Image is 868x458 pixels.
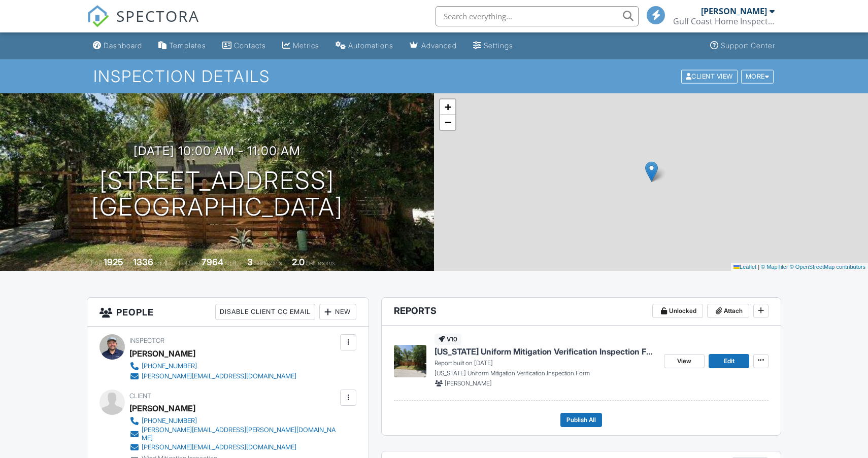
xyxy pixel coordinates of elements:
[440,115,455,130] a: Zoom out
[721,41,775,50] div: Support Center
[142,426,338,442] div: [PERSON_NAME][EMAIL_ADDRESS][PERSON_NAME][DOMAIN_NAME]
[254,259,282,267] span: bedrooms
[129,337,164,344] span: Inspector
[91,259,102,267] span: Built
[87,14,199,35] a: SPECTORA
[406,37,461,55] a: Advanced
[292,257,305,267] div: 2.0
[645,161,658,182] img: Marker
[247,257,253,267] div: 3
[706,37,779,55] a: Support Center
[278,37,323,55] a: Metrics
[91,167,343,221] h1: [STREET_ADDRESS] [GEOGRAPHIC_DATA]
[234,41,266,50] div: Contacts
[306,259,335,267] span: bathrooms
[701,6,767,16] div: [PERSON_NAME]
[129,416,338,426] a: [PHONE_NUMBER]
[154,37,210,55] a: Templates
[421,41,457,50] div: Advanced
[89,37,146,55] a: Dashboard
[129,426,338,442] a: [PERSON_NAME][EMAIL_ADDRESS][PERSON_NAME][DOMAIN_NAME]
[142,362,197,370] div: [PHONE_NUMBER]
[681,69,738,83] div: Client View
[348,41,393,50] div: Automations
[790,264,865,270] a: © OpenStreetMap contributors
[133,257,153,267] div: 1336
[142,372,296,380] div: [PERSON_NAME][EMAIL_ADDRESS][DOMAIN_NAME]
[116,5,199,26] span: SPECTORA
[129,361,296,371] a: [PHONE_NUMBER]
[445,100,451,113] span: +
[673,16,775,26] div: Gulf Coast Home Inspections
[104,41,142,50] div: Dashboard
[129,442,338,452] a: [PERSON_NAME][EMAIL_ADDRESS][DOMAIN_NAME]
[484,41,513,50] div: Settings
[129,401,195,416] div: [PERSON_NAME]
[215,304,315,320] div: Disable Client CC Email
[293,41,319,50] div: Metrics
[758,264,759,270] span: |
[93,67,775,85] h1: Inspection Details
[129,392,151,400] span: Client
[225,259,238,267] span: sq.ft.
[202,257,223,267] div: 7964
[169,41,206,50] div: Templates
[319,304,356,320] div: New
[469,37,517,55] a: Settings
[87,5,109,27] img: The Best Home Inspection Software - Spectora
[104,257,123,267] div: 1925
[741,69,774,83] div: More
[133,144,301,158] h3: [DATE] 10:00 am - 11:00 am
[142,417,197,425] div: [PHONE_NUMBER]
[218,37,270,55] a: Contacts
[179,259,200,267] span: Lot Size
[445,116,451,128] span: −
[761,264,788,270] a: © MapTiler
[440,99,455,115] a: Zoom in
[331,37,397,55] a: Automations (Basic)
[680,72,740,80] a: Client View
[129,346,195,361] div: [PERSON_NAME]
[87,298,369,327] h3: People
[142,443,296,451] div: [PERSON_NAME][EMAIL_ADDRESS][DOMAIN_NAME]
[733,264,756,270] a: Leaflet
[129,371,296,381] a: [PERSON_NAME][EMAIL_ADDRESS][DOMAIN_NAME]
[155,259,169,267] span: sq. ft.
[436,6,639,26] input: Search everything...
